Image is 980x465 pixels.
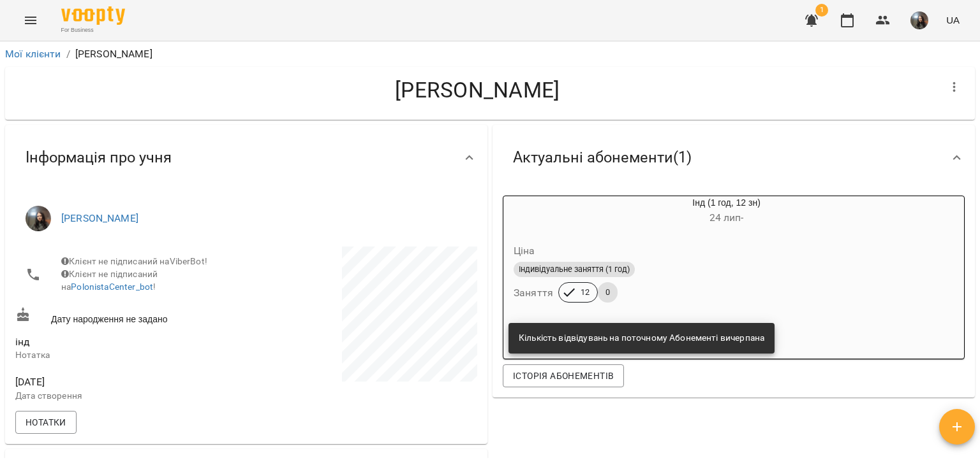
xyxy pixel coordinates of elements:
[5,125,487,190] div: Інформація про учня
[565,196,888,227] div: Інд (1 год, 12 зн)
[513,148,692,168] span: Актуальні абонементи ( 1 )
[15,336,29,348] span: інд
[514,264,635,275] span: Індивідуальне заняття (1 год)
[61,26,125,34] span: For Business
[514,242,535,260] h6: Ціна
[519,327,764,350] div: Кількість відвідувань на поточному Абонементі вичерпана
[709,211,744,224] span: 24 лип -
[941,8,965,32] button: UA
[598,287,618,298] span: 0
[910,11,928,29] img: 3223da47ea16ff58329dec54ac365d5d.JPG
[15,411,77,434] button: Нотатки
[5,46,975,62] nav: breadcrumb
[61,269,158,292] span: Клієнт не підписаний на !
[61,6,125,25] img: Voopty Logo
[26,148,172,168] span: Інформація про учня
[946,13,960,27] span: UA
[5,48,61,60] a: Мої клієнти
[513,368,614,383] span: Історія абонементів
[61,212,138,224] a: [PERSON_NAME]
[503,196,888,318] button: Інд (1 год, 12 зн)24 лип- ЦінаІндивідуальне заняття (1 год)Заняття120
[15,349,244,362] p: Нотатка
[75,46,152,62] p: [PERSON_NAME]
[15,77,939,103] h4: [PERSON_NAME]
[15,375,244,390] span: [DATE]
[15,5,46,36] button: Menu
[503,364,624,387] button: Історія абонементів
[26,415,66,430] span: Нотатки
[573,287,597,298] span: 12
[66,46,70,62] li: /
[61,256,207,266] span: Клієнт не підписаний на ViberBot!
[815,4,828,17] span: 1
[13,304,246,328] div: Дату народження не задано
[15,390,244,403] p: Дата створення
[493,125,975,190] div: Актуальні абонементи(1)
[503,196,565,227] div: Інд (1 год, 12 зн)
[71,282,153,292] a: PolonistaCenter_bot
[26,206,51,231] img: Бойцун Яна Вікторівна
[514,284,553,302] h6: Заняття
